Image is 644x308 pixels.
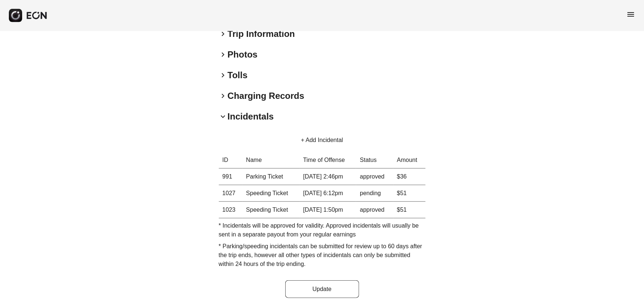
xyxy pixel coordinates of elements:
span: keyboard_arrow_down [219,112,228,121]
th: Time of Offense [300,152,357,169]
th: 1023 [219,202,242,218]
span: keyboard_arrow_right [219,71,228,80]
th: Name [242,152,300,169]
td: pending [356,185,393,202]
p: * Incidentals will be approved for validity. Approved incidentals will usually be sent in a separ... [219,221,426,239]
span: keyboard_arrow_right [219,91,228,100]
button: Update [285,280,359,298]
td: $51 [393,185,426,202]
td: approved [356,202,393,218]
h2: Photos [228,49,258,60]
th: Status [356,152,393,169]
span: keyboard_arrow_right [219,50,228,59]
td: [DATE] 6:12pm [300,185,357,202]
h2: Trip Information [228,28,295,40]
h2: Charging Records [228,90,304,102]
td: $51 [393,202,426,218]
td: Speeding Ticket [242,202,300,218]
td: Parking Ticket [242,169,300,185]
span: menu [626,10,635,19]
p: * Parking/speeding incidentals can be submitted for review up to 60 days after the trip ends, how... [219,242,426,269]
td: [DATE] 1:50pm [300,202,357,218]
span: keyboard_arrow_right [219,30,228,38]
td: approved [356,169,393,185]
button: + Add Incidental [292,131,352,149]
td: Speeding Ticket [242,185,300,202]
th: ID [219,152,242,169]
h2: Tolls [228,69,248,81]
h2: Incidentals [228,111,274,122]
th: 991 [219,169,242,185]
th: Amount [393,152,426,169]
td: $36 [393,169,426,185]
th: 1027 [219,185,242,202]
td: [DATE] 2:46pm [300,169,357,185]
